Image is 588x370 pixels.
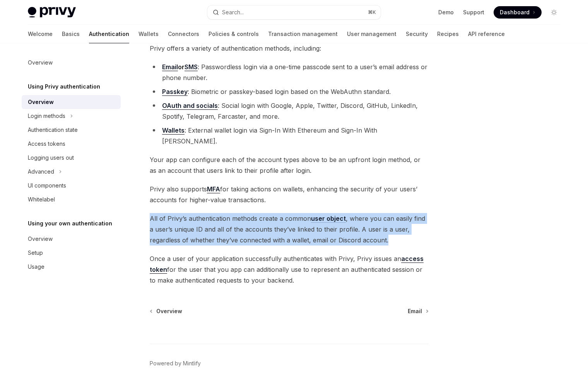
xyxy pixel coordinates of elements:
[22,193,121,206] a: Whitelabel
[138,25,159,43] a: Wallets
[150,43,429,54] span: Privy offers a variety of authentication methods, including:
[22,109,121,123] button: Login methods
[408,307,428,315] a: Email
[268,25,338,43] a: Transaction management
[89,25,129,43] a: Authentication
[408,307,422,315] span: Email
[22,56,121,70] a: Overview
[368,9,376,15] span: ⌘ K
[150,307,182,315] a: Overview
[150,253,429,286] span: Once a user of your application successfully authenticates with Privy, Privy issues an for the us...
[28,195,55,204] div: Whitelabel
[500,9,530,16] span: Dashboard
[28,153,74,162] div: Logging users out
[150,100,429,122] li: : Social login with Google, Apple, Twitter, Discord, GitHub, LinkedIn, Spotify, Telegram, Farcast...
[28,25,53,43] a: Welcome
[222,8,244,17] div: Search...
[150,61,429,83] li: : Passwordless login via a one-time passcode sent to a user’s email address or phone number.
[150,360,201,367] a: Powered by Mintlify
[437,25,459,43] a: Recipes
[28,97,54,107] div: Overview
[150,125,429,147] li: : External wallet login via Sign-In With Ethereum and Sign-In With [PERSON_NAME].
[347,25,397,43] a: User management
[168,25,199,43] a: Connectors
[28,125,78,135] div: Authentication state
[62,25,80,43] a: Basics
[28,139,65,148] div: Access tokens
[162,126,185,135] a: Wallets
[162,102,218,110] a: OAuth and socials
[438,9,454,16] a: Demo
[463,9,484,16] a: Support
[28,248,43,257] div: Setup
[185,63,198,71] a: SMS
[150,213,429,246] span: All of Privy’s authentication methods create a common , where you can easily find a user’s unique...
[207,5,381,19] button: Search...⌘K
[311,215,346,223] a: user object
[28,219,112,228] h5: Using your own authentication
[28,167,54,176] div: Advanced
[162,88,188,96] a: Passkey
[162,63,198,71] strong: or
[494,6,542,19] a: Dashboard
[150,154,429,176] span: Your app can configure each of the account types above to be an upfront login method, or as an ac...
[207,185,220,193] a: MFA
[22,137,121,151] a: Access tokens
[28,262,44,271] div: Usage
[22,123,121,137] a: Authentication state
[22,246,121,260] a: Setup
[468,25,505,43] a: API reference
[162,63,178,71] a: Email
[22,151,121,165] a: Logging users out
[28,181,66,190] div: UI components
[28,82,100,91] h5: Using Privy authentication
[28,58,53,67] div: Overview
[156,307,182,315] span: Overview
[28,7,76,18] img: light logo
[22,165,121,179] button: Advanced
[22,232,121,246] a: Overview
[406,25,428,43] a: Security
[28,234,53,244] div: Overview
[548,6,560,19] button: Toggle dark mode
[22,260,121,274] a: Usage
[150,184,429,205] span: Privy also supports for taking actions on wallets, enhancing the security of your users’ accounts...
[22,179,121,193] a: UI components
[209,25,259,43] a: Policies & controls
[150,86,429,97] li: : Biometric or passkey-based login based on the WebAuthn standard.
[22,95,121,109] a: Overview
[28,111,65,121] div: Login methods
